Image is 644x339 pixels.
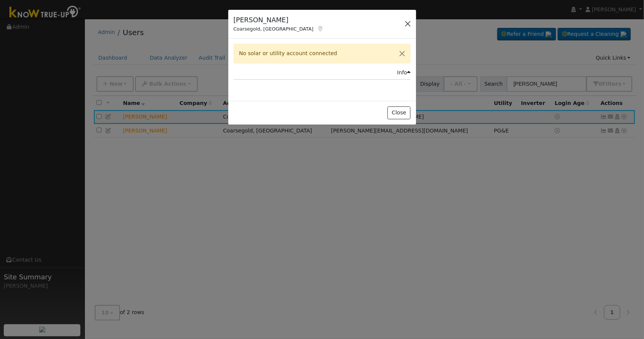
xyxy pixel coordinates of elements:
span: Coarsegold, [GEOGRAPHIC_DATA] [234,26,314,32]
h5: [PERSON_NAME] [234,15,324,25]
button: Close [394,44,410,63]
div: Info [397,69,411,77]
a: Map [317,26,324,32]
div: No solar or utility account connected [234,44,411,63]
button: Close [387,106,410,119]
